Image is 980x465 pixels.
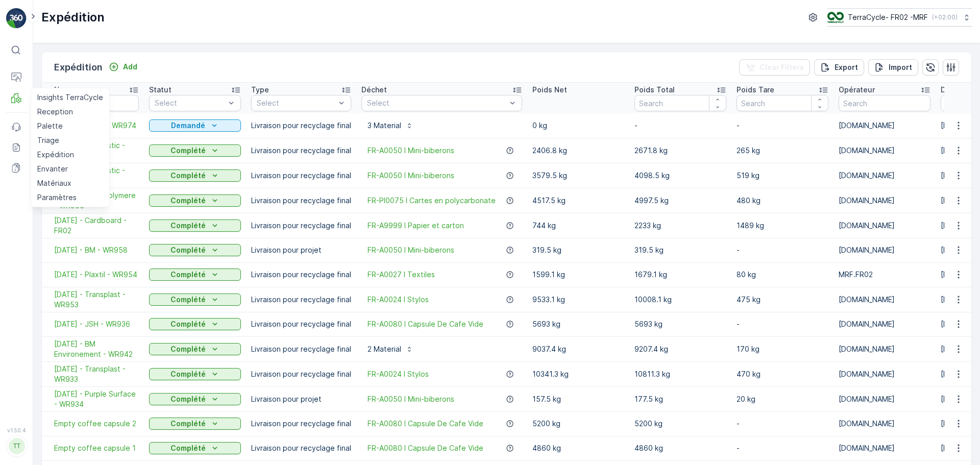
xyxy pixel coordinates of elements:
[6,8,27,29] img: logo
[123,62,137,72] p: Add
[634,344,726,354] p: 9207.4 kg
[149,343,241,355] button: Complété
[251,344,351,354] p: Livraison pour recyclage final
[835,62,858,72] p: Export
[54,419,139,429] a: Empty coffee capsule 2
[251,195,351,206] p: Livraison pour recyclage final
[839,270,930,280] p: MRF.FR02
[367,120,401,131] p: 3 Material
[532,270,624,280] p: 1599.1 kg
[251,443,351,453] p: Livraison pour recyclage final
[105,61,141,73] button: Add
[367,221,464,231] a: FR-A9999 I Papier et carton
[170,394,206,404] p: Complété
[54,270,139,280] span: [DATE] - Plaxtil - WR954
[6,435,27,457] button: TT
[149,393,241,405] button: Complété
[54,364,139,384] span: [DATE] - Transplast - WR933
[149,85,171,95] p: Statut
[149,418,241,430] button: Complété
[54,289,139,310] span: [DATE] - Transplast - WR953
[149,368,241,380] button: Complété
[634,170,726,181] p: 4098.5 kg
[839,221,930,231] p: [DOMAIN_NAME]
[367,319,483,329] a: FR-A0080 I Capsule De Cafe Vide
[54,339,139,359] span: [DATE] - BM Environement - WR942
[149,119,241,132] button: Demandé
[737,195,828,206] p: 480 kg
[170,369,206,379] p: Complété
[170,245,206,255] p: Complété
[367,170,454,181] a: FR-A0050 I Mini-biberons
[155,98,225,108] p: Select
[839,443,930,453] p: [DOMAIN_NAME]
[367,443,483,453] span: FR-A0080 I Capsule De Cafe Vide
[170,195,206,206] p: Complété
[634,319,726,329] p: 5693 kg
[54,85,70,95] p: Nom
[839,295,930,305] p: [DOMAIN_NAME]
[634,443,726,453] p: 4860 kg
[54,215,139,236] span: [DATE] - Cardboard - FR02
[737,221,828,231] p: 1489 kg
[759,62,804,72] p: Clear Filters
[149,194,241,207] button: Complété
[737,419,828,429] p: -
[361,341,420,357] button: 2 Material
[251,270,351,280] p: Livraison pour recyclage final
[54,319,139,329] a: 23.07.2025 - JSH - WR936
[149,293,241,306] button: Complété
[367,145,454,156] span: FR-A0050 I Mini-biberons
[532,145,624,156] p: 2406.8 kg
[149,219,241,232] button: Complété
[54,443,139,453] a: Empty coffee capsule 1
[54,339,139,359] a: 22.07.2025 - BM Environement - WR942
[367,295,429,305] a: FR-A0024 I Stylos
[149,169,241,182] button: Complété
[737,319,828,329] p: -
[54,389,139,409] span: [DATE] - Purple Surface - WR934
[251,85,269,95] p: Type
[839,120,930,131] p: [DOMAIN_NAME]
[868,59,918,76] button: Import
[532,195,624,206] p: 4517.5 kg
[532,221,624,231] p: 744 kg
[532,369,624,379] p: 10341.3 kg
[839,195,930,206] p: [DOMAIN_NAME]
[149,144,241,157] button: Complété
[367,195,496,206] a: FR-PI0075 I Cartes en polycarbonate
[6,427,27,433] span: v 1.50.4
[54,289,139,310] a: 19.08.2025 - Transplast - WR953
[170,319,206,329] p: Complété
[170,344,206,354] p: Complété
[54,215,139,236] a: 30.06.2025 - Cardboard - FR02
[54,364,139,384] a: 15.07.2025 - Transplast - WR933
[532,120,624,131] p: 0 kg
[634,369,726,379] p: 10811.3 kg
[54,245,139,255] a: 18.08.2025 - BM - WR958
[532,245,624,255] p: 319.5 kg
[737,344,828,354] p: 170 kg
[634,120,726,131] p: -
[737,245,828,255] p: -
[367,394,454,404] a: FR-A0050 I Mini-biberons
[737,85,774,95] p: Poids Tare
[54,389,139,409] a: 04.07.2025 - Purple Surface - WR934
[367,270,435,280] a: FR-A0027 I Textiles
[54,270,139,280] a: 14.08.2025 - Plaxtil - WR954
[737,394,828,404] p: 20 kg
[814,59,864,76] button: Export
[170,419,206,429] p: Complété
[367,245,454,255] a: FR-A0050 I Mini-biberons
[839,85,875,95] p: Opérateur
[839,344,930,354] p: [DOMAIN_NAME]
[839,95,930,111] input: Search
[170,443,206,453] p: Complété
